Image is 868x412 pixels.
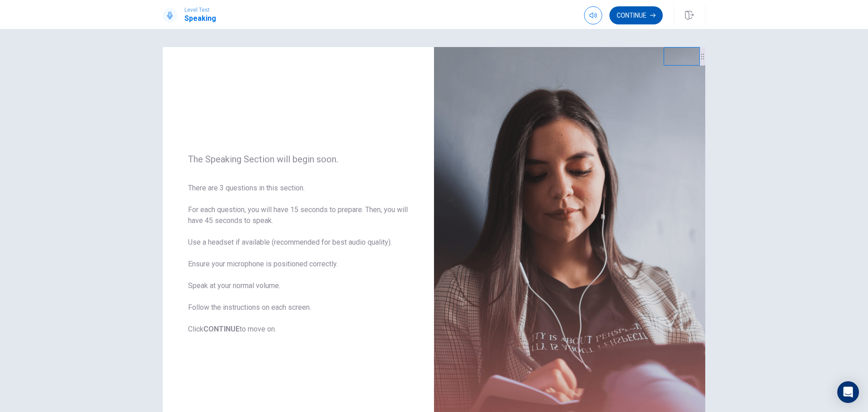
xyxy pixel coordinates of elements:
span: Level Test [184,7,216,13]
div: Open Intercom Messenger [837,381,859,403]
h1: Speaking [184,13,216,24]
span: The Speaking Section will begin soon. [188,154,409,165]
b: CONTINUE [203,325,240,333]
span: There are 3 questions in this section. For each question, you will have 15 seconds to prepare. Th... [188,183,409,335]
button: Continue [609,6,663,24]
